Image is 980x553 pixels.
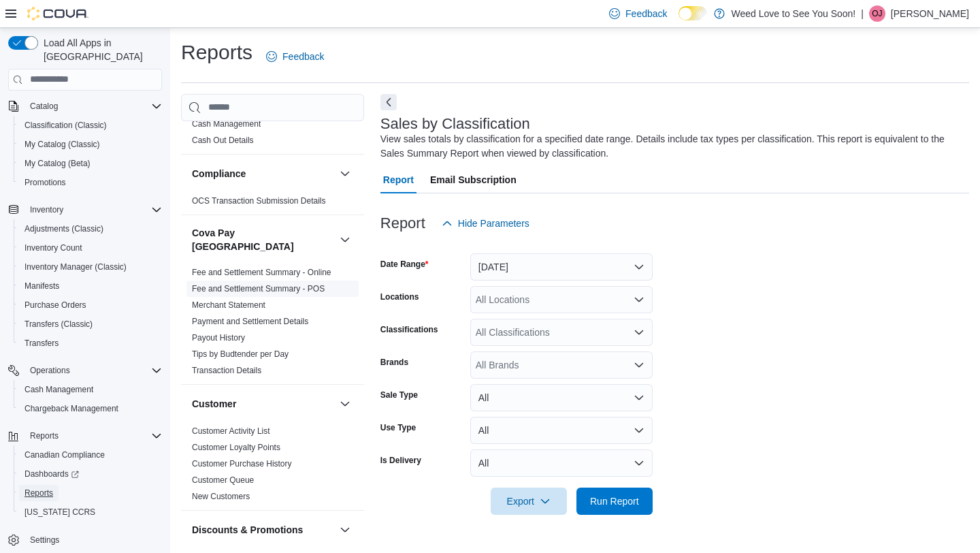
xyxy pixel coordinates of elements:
[19,221,109,237] a: Adjustments (Classic)
[14,296,167,315] button: Purchase Orders
[634,294,644,305] button: Open list of options
[470,384,653,411] button: All
[192,349,289,360] span: Tips by Budtender per Day
[24,139,100,150] span: My Catalog (Classic)
[14,257,167,276] button: Inventory Manager (Classic)
[24,281,59,291] span: Manifests
[24,532,65,548] a: Settings
[380,215,425,232] h3: Report
[337,522,353,538] button: Discounts & Promotions
[590,494,639,508] span: Run Report
[19,259,132,275] a: Inventory Manager (Classic)
[380,116,530,132] h3: Sales by Classification
[192,426,270,436] a: Customer Activity List
[19,381,162,398] span: Cash Management
[181,116,364,154] div: Cash Management
[380,291,419,302] label: Locations
[19,504,162,520] span: Washington CCRS
[19,504,101,520] a: [US_STATE] CCRS
[19,400,162,417] span: Chargeback Management
[24,120,107,131] span: Classification (Classic)
[192,365,261,376] span: Transaction Details
[30,365,70,376] span: Operations
[337,165,353,182] button: Compliance
[380,324,438,335] label: Classifications
[24,449,105,460] span: Canadian Compliance
[19,136,162,153] span: My Catalog (Classic)
[192,300,265,310] a: Merchant Statement
[19,335,162,351] span: Transfers
[19,174,71,191] a: Promotions
[14,154,167,173] button: My Catalog (Beta)
[3,200,167,219] button: Inventory
[14,445,167,464] button: Canadian Compliance
[380,94,397,110] button: Next
[19,400,124,417] a: Chargeback Management
[430,166,517,193] span: Email Subscription
[19,381,99,398] a: Cash Management
[24,488,53,499] span: Reports
[470,417,653,444] button: All
[192,492,250,501] a: New Customers
[192,442,280,453] span: Customer Loyalty Points
[19,240,88,256] a: Inventory Count
[192,333,245,343] a: Payout History
[24,300,86,311] span: Purchase Orders
[192,226,334,253] button: Cova Pay [GEOGRAPHIC_DATA]
[14,503,167,522] button: [US_STATE] CCRS
[19,155,96,172] a: My Catalog (Beta)
[380,422,416,433] label: Use Type
[24,202,69,218] button: Inventory
[24,384,93,395] span: Cash Management
[192,119,261,129] a: Cash Management
[24,242,82,253] span: Inventory Count
[436,210,535,237] button: Hide Parameters
[181,264,364,384] div: Cova Pay [GEOGRAPHIC_DATA]
[337,232,353,248] button: Cova Pay [GEOGRAPHIC_DATA]
[192,349,289,359] a: Tips by Budtender per Day
[19,117,162,133] span: Classification (Classic)
[192,459,292,469] a: Customer Purchase History
[380,132,962,161] div: View sales totals by classification for a specified date range. Details include tax types per cla...
[14,219,167,238] button: Adjustments (Classic)
[872,5,882,22] span: OJ
[3,97,167,116] button: Catalog
[181,423,364,510] div: Customer
[679,20,679,21] span: Dark Mode
[576,488,653,515] button: Run Report
[19,447,110,463] a: Canadian Compliance
[14,315,167,334] button: Transfers (Classic)
[634,360,644,370] button: Open list of options
[192,397,334,411] button: Customer
[14,334,167,353] button: Transfers
[891,5,969,22] p: [PERSON_NAME]
[24,158,91,169] span: My Catalog (Beta)
[24,319,93,330] span: Transfers (Classic)
[380,259,429,270] label: Date Range
[14,135,167,154] button: My Catalog (Classic)
[192,366,261,375] a: Transaction Details
[19,278,65,294] a: Manifests
[869,5,885,22] div: Othmar Joos
[19,466,84,482] a: Dashboards
[192,443,280,452] a: Customer Loyalty Points
[261,43,329,70] a: Feedback
[24,403,118,414] span: Chargeback Management
[14,276,167,296] button: Manifests
[470,253,653,281] button: [DATE]
[19,136,105,153] a: My Catalog (Classic)
[14,116,167,135] button: Classification (Classic)
[24,362,162,379] span: Operations
[458,217,529,230] span: Hide Parameters
[192,135,254,146] span: Cash Out Details
[192,300,265,311] span: Merchant Statement
[24,507,95,518] span: [US_STATE] CCRS
[192,268,331,277] a: Fee and Settlement Summary - Online
[27,7,88,20] img: Cova
[192,136,254,145] a: Cash Out Details
[192,167,334,180] button: Compliance
[491,488,567,515] button: Export
[19,297,162,313] span: Purchase Orders
[861,5,864,22] p: |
